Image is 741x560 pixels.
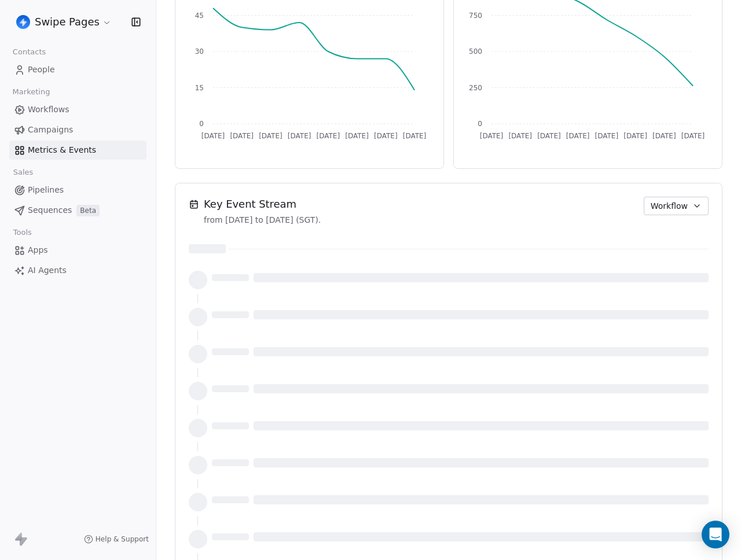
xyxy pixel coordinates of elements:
[96,535,149,544] span: Help & Support
[199,120,204,128] tspan: 0
[195,12,204,20] tspan: 45
[35,14,100,30] span: Swipe Pages
[537,132,561,140] tspan: [DATE]
[651,200,688,212] span: Workflow
[28,144,96,156] span: Metrics & Events
[9,261,146,280] a: AI Agents
[16,15,30,29] img: user_01J93QE9VH11XXZQZDP4TWZEES.jpg
[317,132,340,140] tspan: [DATE]
[623,132,647,140] tspan: [DATE]
[28,124,73,136] span: Campaigns
[28,204,72,216] span: Sequences
[469,47,482,56] tspan: 500
[230,132,254,140] tspan: [DATE]
[28,104,69,116] span: Workflows
[702,521,729,548] div: Open Intercom Messenger
[14,12,114,32] button: Swipe Pages
[652,132,676,140] tspan: [DATE]
[8,43,51,61] span: Contacts
[681,132,705,140] tspan: [DATE]
[201,132,225,140] tspan: [DATE]
[84,535,149,544] a: Help & Support
[9,100,146,119] a: Workflows
[8,164,38,181] span: Sales
[8,224,36,241] span: Tools
[28,184,64,196] span: Pipelines
[8,83,55,101] span: Marketing
[595,132,619,140] tspan: [DATE]
[9,141,146,160] a: Metrics & Events
[469,84,482,92] tspan: 250
[9,201,146,220] a: SequencesBeta
[469,12,482,20] tspan: 750
[9,60,146,79] a: People
[566,132,590,140] tspan: [DATE]
[288,132,311,140] tspan: [DATE]
[28,244,48,256] span: Apps
[204,197,321,212] span: Key Event Stream
[345,132,369,140] tspan: [DATE]
[76,205,100,216] span: Beta
[403,132,427,140] tspan: [DATE]
[9,180,146,200] a: Pipelines
[259,132,283,140] tspan: [DATE]
[478,120,482,128] tspan: 0
[204,214,321,226] span: from [DATE] to [DATE] (SGT).
[374,132,398,140] tspan: [DATE]
[195,47,204,56] tspan: 30
[28,264,67,277] span: AI Agents
[480,132,504,140] tspan: [DATE]
[28,64,55,76] span: People
[508,132,532,140] tspan: [DATE]
[9,241,146,260] a: Apps
[195,84,204,92] tspan: 15
[9,120,146,139] a: Campaigns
